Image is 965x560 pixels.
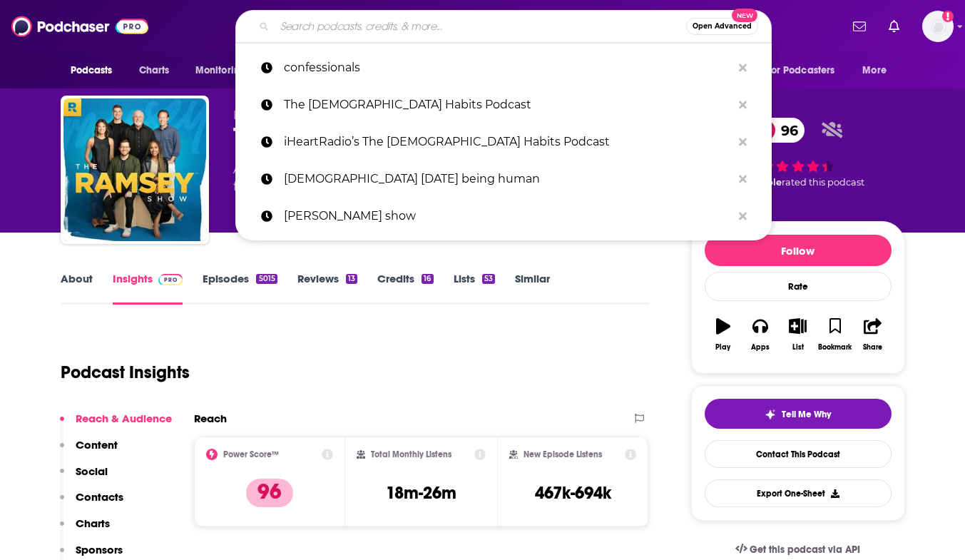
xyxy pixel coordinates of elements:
a: [PERSON_NAME] show [235,198,772,235]
button: Show profile menu [922,11,954,42]
a: Lists53 [454,272,495,305]
div: A daily podcast [233,161,644,195]
button: Reach & Audience [60,412,172,438]
p: Sponsors [76,543,123,556]
input: Search podcasts, credits, & more... [275,15,686,38]
img: The Ramsey Show [63,98,206,241]
button: Follow [705,235,892,266]
span: Podcasts [71,61,113,81]
p: 96 [246,479,293,507]
img: Podchaser - Follow, Share and Rate Podcasts [11,13,148,40]
span: featuring [233,178,644,195]
a: confessionals [235,49,772,86]
a: Reviews13 [297,272,357,305]
button: tell me why sparkleTell Me Why [705,399,892,429]
button: Export One-Sheet [705,479,892,507]
div: 16 [422,274,433,284]
span: New [732,9,757,22]
div: Bookmark [818,343,852,352]
a: Show notifications dropdown [883,14,905,39]
button: Contacts [60,490,123,516]
button: open menu [185,57,265,84]
span: More [862,61,887,81]
div: Play [715,343,730,352]
p: iHeartRadio’s The Christian Habits Podcast [284,123,732,161]
button: Bookmark [817,309,854,360]
p: confessionals [284,49,732,86]
div: 13 [346,274,357,284]
button: Content [60,438,118,464]
a: [DEMOGRAPHIC_DATA] [DATE] being human [235,161,772,198]
a: InsightsPodchaser Pro [113,272,183,305]
div: Share [863,343,882,352]
span: Open Advanced [693,23,752,30]
button: Play [705,309,742,360]
button: Open AdvancedNew [686,18,758,35]
h2: Reach [194,412,227,425]
button: List [779,309,816,360]
svg: Add a profile image [942,11,954,22]
p: Social [76,464,108,478]
img: tell me why sparkle [765,409,776,420]
span: Charts [139,61,170,81]
img: Podchaser Pro [158,274,183,285]
span: Get this podcast via API [750,544,860,556]
div: Apps [751,343,770,352]
a: Charts [130,57,178,84]
button: Share [854,309,891,360]
p: The Christian Habits Podcast [284,86,732,123]
h3: 18m-26m [386,482,456,504]
button: Charts [60,516,110,543]
a: Episodes5015 [203,272,277,305]
div: Search podcasts, credits, & more... [235,10,772,43]
p: Contacts [76,490,123,504]
img: User Profile [922,11,954,42]
h1: Podcast Insights [61,362,190,383]
a: About [61,272,93,305]
button: Apps [742,309,779,360]
span: Tell Me Why [782,409,831,420]
p: bombeck show [284,198,732,235]
span: 96 [767,118,805,143]
a: Contact This Podcast [705,440,892,468]
div: List [792,343,804,352]
span: For Podcasters [767,61,835,81]
a: Credits16 [377,272,433,305]
a: Show notifications dropdown [847,14,872,39]
span: rated this podcast [782,177,864,188]
a: iHeartRadio’s The [DEMOGRAPHIC_DATA] Habits Podcast [235,123,772,161]
span: Monitoring [195,61,246,81]
div: 96 40 peoplerated this podcast [691,108,905,197]
div: 53 [482,274,495,284]
a: Similar [515,272,550,305]
h2: Total Monthly Listens [371,449,451,459]
a: The [DEMOGRAPHIC_DATA] Habits Podcast [235,86,772,123]
p: Charts [76,516,110,530]
p: Content [76,438,118,452]
p: Reach & Audience [76,412,172,425]
h2: Power Score™ [223,449,279,459]
div: 5015 [256,274,277,284]
span: Ramsey Network [233,108,337,122]
span: Logged in as Andrea1206 [922,11,954,42]
button: open menu [757,57,856,84]
p: Christianity today's being human [284,161,732,198]
button: open menu [852,57,904,84]
h3: 467k-694k [535,482,611,504]
div: Rate [705,272,892,301]
button: Social [60,464,108,491]
h2: New Episode Listens [524,449,602,459]
a: 96 [752,118,805,143]
button: open menu [61,57,131,84]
